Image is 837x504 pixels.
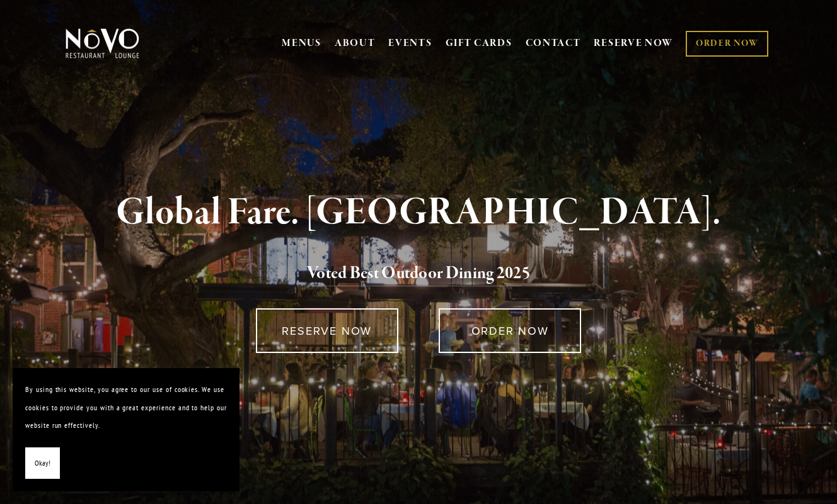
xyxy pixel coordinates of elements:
a: EVENTS [388,37,432,50]
a: GIFT CARDS [446,31,512,55]
button: Okay! [25,447,60,479]
a: ABOUT [335,37,376,50]
a: Voted Best Outdoor Dining 202 [307,262,522,286]
img: Novo Restaurant &amp; Lounge [63,28,142,59]
a: ORDER NOW [439,308,581,353]
section: Cookie banner [13,368,240,491]
a: RESERVE NOW [256,308,398,353]
a: RESERVE NOW [594,31,673,55]
span: Okay! [35,454,50,473]
a: ORDER NOW [686,31,768,57]
a: MENUS [282,37,321,50]
p: By using this website, you agree to our use of cookies. We use cookies to provide you with a grea... [25,381,227,435]
strong: Global Fare. [GEOGRAPHIC_DATA]. [116,189,720,237]
h2: 5 [84,260,753,287]
a: CONTACT [526,31,581,55]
